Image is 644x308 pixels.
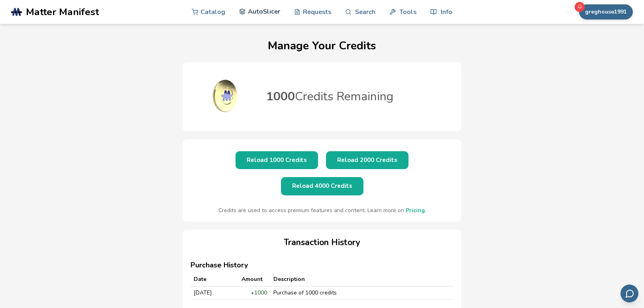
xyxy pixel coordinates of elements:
[190,238,454,247] h2: Transaction History
[281,177,363,195] button: Reload 4000 Credits
[406,207,425,214] a: Pricing
[190,286,238,299] td: [DATE]
[190,261,454,269] h3: Purchase History
[26,6,99,18] span: Matter Manifest
[266,88,295,105] strong: 1000
[187,66,266,126] img: Credits
[190,207,454,214] div: Credits are used to access premium features and content. Learn more on .
[579,4,633,19] button: greghouse1991
[236,151,318,169] button: Reload 1000 Credits
[266,91,393,103] p: Credits Remaining
[326,151,408,169] button: Reload 2000 Credits
[238,286,270,299] td: + 1000
[8,39,636,52] h1: Manage Your Credits
[190,273,238,286] th: Date
[270,273,454,286] th: Description
[238,273,270,286] th: Amount
[270,286,454,299] td: Purchase of 1000 credits
[620,285,638,302] button: Send feedback via email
